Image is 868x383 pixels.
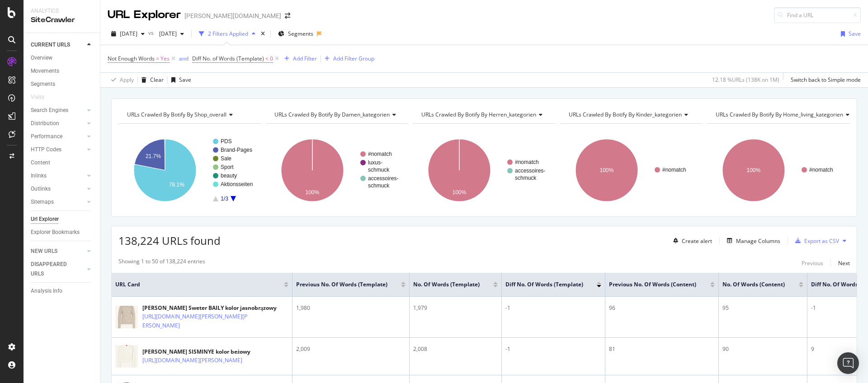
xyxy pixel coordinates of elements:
[31,66,94,76] a: Movements
[259,29,267,38] div: times
[31,228,80,237] div: Explorer Bookmarks
[192,55,264,62] span: Diff No. of Words (Template)
[195,27,259,41] button: 2 Filters Applied
[31,93,53,102] a: Visits
[142,348,282,356] div: [PERSON_NAME] SISMINYE kolor beżowy
[31,247,85,256] a: NEW URLS
[31,40,70,50] div: CURRENT URLS
[420,107,550,122] h4: URLs Crawled By Botify By herren_kategorien
[413,345,498,353] div: 2,008
[31,106,68,115] div: Search Engines
[120,76,134,84] div: Apply
[31,260,85,279] a: DISAPPEARED URLS
[722,280,785,289] span: No. of Words (Content)
[31,158,50,168] div: Content
[774,7,861,23] input: Find a URL
[809,167,833,173] text: #nomatch
[305,189,319,196] text: 100%
[31,15,93,25] div: SiteCrawler
[31,171,47,181] div: Inlinks
[31,158,94,168] a: Content
[285,13,290,19] div: arrow-right-arrow-left
[31,119,85,128] a: Distribution
[31,40,85,50] a: CURRENT URLS
[31,197,54,207] div: Sitemaps
[169,182,184,188] text: 78.1%
[31,171,85,181] a: Inlinks
[569,111,682,118] span: URLs Crawled By Botify By kinder_kategorien
[560,131,702,210] svg: A chart.
[662,167,686,173] text: #nomatch
[179,76,191,84] div: Save
[148,29,156,37] span: vs
[31,184,85,194] a: Outlinks
[31,119,59,128] div: Distribution
[115,302,138,332] img: main image
[179,54,189,63] button: and
[108,73,134,87] button: Apply
[707,131,849,210] svg: A chart.
[368,159,382,166] text: luxus-
[31,247,57,256] div: NEW URLS
[221,164,234,170] text: Sport
[127,111,226,118] span: URLs Crawled By Botify By shop_overall
[31,215,59,224] div: Url Explorer
[453,189,467,196] text: 100%
[150,76,164,84] div: Clear
[368,182,390,189] text: schmuck
[31,184,51,194] div: Outlinks
[274,27,317,41] button: Segments
[791,76,861,84] div: Switch back to Simple mode
[787,73,861,87] button: Switch back to Simple mode
[31,79,94,89] a: Segments
[31,66,59,76] div: Movements
[270,52,273,65] span: 0
[146,153,161,159] text: 21.7%
[208,30,248,37] div: 2 Filters Applied
[221,147,252,153] text: Brand-Pages
[413,131,554,210] div: A chart.
[118,131,260,210] div: A chart.
[156,27,188,41] button: [DATE]
[138,73,164,87] button: Clear
[108,27,148,41] button: [DATE]
[118,257,205,268] div: Showing 1 to 50 of 138,224 entries
[274,111,390,118] span: URLs Crawled By Botify By damen_kategorien
[160,52,170,65] span: Yes
[108,7,181,23] div: URL Explorer
[31,215,94,224] a: Url Explorer
[221,138,232,145] text: PDS
[156,55,159,62] span: =
[515,159,539,165] text: #nomatch
[108,55,155,62] span: Not Enough Words
[31,197,85,207] a: Sitemaps
[221,173,237,179] text: beauty
[142,312,249,330] a: [URL][DOMAIN_NAME][PERSON_NAME][PERSON_NAME]
[31,286,94,296] a: Analysis Info
[125,107,253,122] h4: URLs Crawled By Botify By shop_overall
[712,76,779,84] div: 12.18 % URLs ( 138K on 1M )
[142,356,242,365] a: [URL][DOMAIN_NAME][PERSON_NAME]
[296,280,387,289] span: Previous No. of Words (Template)
[849,30,861,37] div: Save
[368,167,390,173] text: schmuck
[31,53,52,63] div: Overview
[792,234,839,248] button: Export as CSV
[333,55,374,62] div: Add Filter Group
[722,304,803,312] div: 95
[505,345,601,353] div: -1
[837,352,859,374] div: Open Intercom Messenger
[293,55,317,62] div: Add Filter
[736,237,780,245] div: Manage Columns
[368,151,392,157] text: #nomatch
[599,167,613,173] text: 100%
[670,234,712,248] button: Create alert
[31,286,62,296] div: Analysis Info
[321,53,374,64] button: Add Filter Group
[31,132,62,141] div: Performance
[723,235,780,246] button: Manage Columns
[142,304,288,312] div: [PERSON_NAME] Sweter BAILY kolor jasnobrązowy
[31,53,94,63] a: Overview
[221,181,253,187] text: Aktionsseiten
